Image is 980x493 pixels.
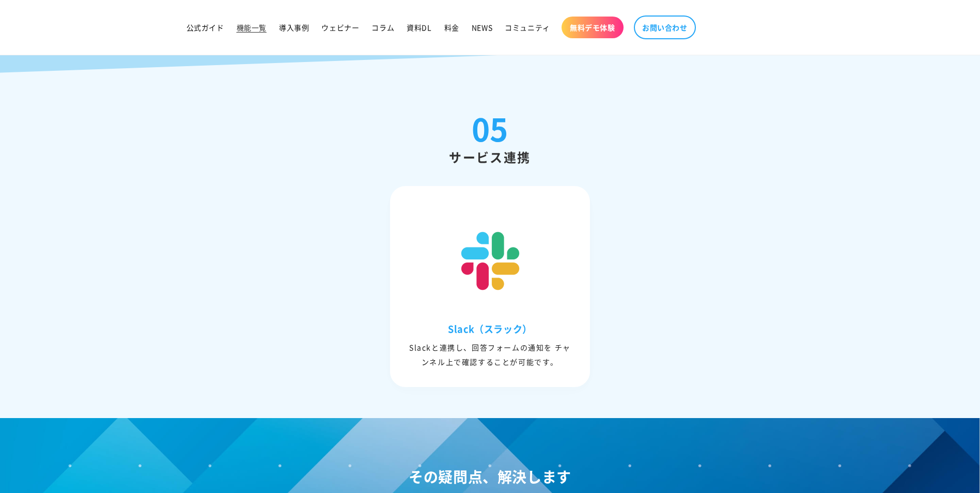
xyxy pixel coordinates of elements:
div: 05 [472,113,508,144]
span: 導入事例 [279,23,309,32]
span: コラム [371,23,394,32]
a: お問い合わせ [634,16,696,39]
span: 料金 [444,23,459,32]
a: 料金 [438,17,465,38]
a: コミュニティ [499,17,556,38]
a: 公式ガイド [180,17,230,38]
img: Slack（スラック） [439,209,542,313]
h3: Slack（スラック） [393,323,587,335]
span: 無料デモ体験 [570,23,615,32]
span: 公式ガイド [186,23,224,32]
h2: サービス連携 [170,149,811,165]
a: コラム [365,17,400,38]
span: NEWS [472,23,492,32]
a: 導入事例 [273,17,315,38]
span: コミュニティ [505,23,550,32]
a: 資料DL [400,17,438,38]
a: 機能一覧 [230,17,273,38]
span: 資料DL [407,23,431,32]
span: お問い合わせ [642,23,688,32]
a: ウェビナー [315,17,365,38]
div: Slackと連携し、回答フォームの通知を チャンネル上で確認することが可能です。 [393,340,587,369]
span: ウェビナー [321,23,359,32]
span: 機能一覧 [237,23,267,32]
a: NEWS [465,17,499,38]
h2: その疑問点、解決します [170,465,811,489]
a: 無料デモ体験 [562,17,624,38]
